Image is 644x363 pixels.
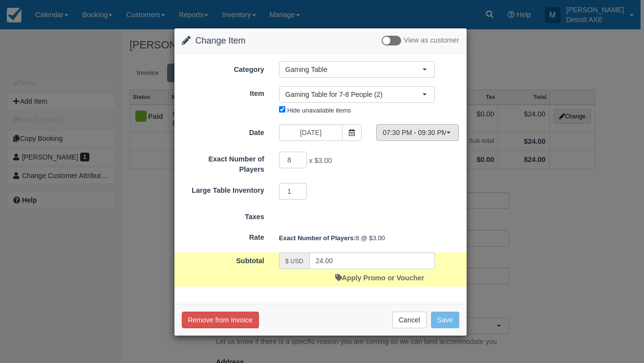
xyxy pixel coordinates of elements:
[174,229,272,243] label: Rate
[285,90,422,99] span: Gaming Table for 7-8 People (2)
[174,151,272,174] label: Exact Number of Players
[279,152,307,168] input: Exact Number of Players
[195,36,246,45] span: Change Item
[285,65,422,74] span: Gaming Table
[335,274,424,282] a: Apply Promo or Voucher
[279,86,435,103] button: Gaming Table for 7-8 People (2)
[279,234,356,242] strong: Exact Number of Players
[174,85,272,99] label: Item
[174,182,272,196] label: Large Table Inventory
[376,124,459,141] button: 07:30 PM - 09:30 PM
[309,157,332,165] span: x $3.00
[392,312,427,328] button: Cancel
[404,37,459,45] span: View as customer
[182,312,259,328] button: Remove from Invoice
[174,208,272,222] label: Taxes
[431,312,459,328] button: Save
[287,107,351,114] label: Hide unavailable items
[279,183,307,200] input: Large Table Inventory
[285,258,303,265] small: $ USD
[383,128,446,137] span: 07:30 PM - 09:30 PM
[174,252,272,266] label: Subtotal
[272,230,467,246] div: 8 @ $3.00
[279,61,435,78] button: Gaming Table
[174,61,272,75] label: Category
[174,124,272,138] label: Date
